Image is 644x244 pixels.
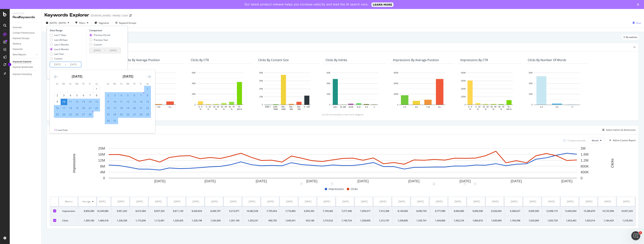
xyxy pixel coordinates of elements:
[113,82,116,85] small: Mo
[529,82,532,85] text: 40M
[531,104,532,106] text: 0
[67,106,74,110] div: 18
[82,82,85,85] small: Th
[8,63,11,66] div: Tooltip anchor
[74,111,80,118] td: Selected. Wednesday, February 26, 2025
[371,2,394,7] a: LEARN MORE
[105,106,111,110] div: 16
[87,105,93,111] td: Selected. Friday, February 21, 2025
[93,93,100,97] div: 8
[95,82,98,85] small: Sa
[237,108,242,110] text: 100 %
[74,92,80,99] td: Choose Wednesday, February 5, 2025 as your check-in date. It’s available.
[13,42,39,46] a: Ranking
[138,105,144,111] td: Selected. Friday, March 21, 2025
[589,137,605,143] button: Month
[191,71,249,111] div: A chart.
[274,108,278,110] text: 5000
[490,106,496,108] text: 20 - 40
[69,82,72,85] small: Tu
[50,38,69,42] div: Last 28 Days
[613,139,636,142] div: Add to Custom Report
[131,106,138,110] div: 20
[289,106,293,108] text: 250 -
[199,106,202,108] text: 0 - 5
[105,118,112,124] td: Selected. Sunday, March 30, 2025
[54,106,60,110] div: 16
[138,100,144,104] div: 14
[54,43,69,46] div: Last 3 Months
[118,111,125,118] td: Selected. Tuesday, March 25, 2025
[61,111,67,118] td: Selected. Monday, February 24, 2025
[415,106,418,108] text: 4-6
[114,20,138,26] button: Keyword Groups
[112,99,118,105] td: Selected. Monday, March 10, 2025
[144,113,151,116] div: 29
[126,82,129,85] small: We
[67,99,74,105] td: Selected. Tuesday, February 11, 2025
[87,99,93,105] td: Selected. Friday, February 14, 2025
[540,106,543,108] text: 1-3
[229,106,235,108] text: 40 - 70
[529,72,532,74] text: 60M
[105,105,112,111] td: Selected. Sunday, March 16, 2025
[119,21,136,24] div: Keyword Groups
[131,113,138,116] div: 27
[87,100,93,104] div: 14
[118,92,125,99] td: Selected. Tuesday, March 4, 2025
[262,104,263,106] text: 0
[483,106,489,108] text: 10 - 20
[327,93,330,95] text: 20M
[13,36,39,40] a: Keyword Groups
[259,80,263,82] text: 30M
[207,108,209,110] text: %
[157,106,160,108] text: 7-10
[626,36,637,38] span: By website
[468,106,472,108] text: 0 - 5
[461,88,466,90] text: 200M
[365,106,368,108] text: 2-5
[50,29,85,32] div: Date Range
[89,38,110,42] div: Previous Year
[131,93,138,97] div: 6
[118,105,125,111] td: Selected. Tuesday, March 18, 2025
[74,99,80,105] td: Selected. Wednesday, February 12, 2025
[394,82,398,85] text: 200M
[13,60,31,64] div: Keywords Explorer
[61,92,67,99] td: Choose Monday, February 3, 2025 as your check-in date. It’s available.
[129,14,132,17] div: arrow-right-arrow-left
[13,72,39,76] a: Keyword Sampling
[125,99,131,105] td: Selected. Wednesday, March 12, 2025
[13,31,39,35] a: Content Performance
[192,82,195,85] text: 40M
[13,47,39,51] a: Keywords
[106,48,121,53] input: End Date
[62,82,65,85] small: Mo
[89,48,104,53] input: Start Date
[93,20,111,26] button: Segments
[329,104,330,106] text: 0
[571,106,574,108] text: 7+
[125,106,131,110] div: 19
[244,3,368,6] div: Our latest product release helps you increase velocity and lead the AI search race.
[304,106,310,108] text: 0 - 100
[112,93,118,97] div: 3
[138,106,144,110] div: 21
[66,62,81,67] input: End Date
[54,57,62,60] div: Custom
[426,106,430,108] text: 7-10
[87,93,93,97] div: 7
[93,86,100,92] td: Choose Saturday, February 1, 2025 as your check-in date. It’s available.
[144,92,151,99] td: Selected. Saturday, March 8, 2025
[118,100,124,104] div: 11
[50,33,69,37] div: Last 7 Days
[327,82,330,85] text: 40M
[54,105,61,111] td: Selected. Sunday, February 16, 2025
[105,111,112,118] td: Selected. Sunday, March 23, 2025
[107,82,109,85] small: Su
[138,111,144,118] td: Selected. Friday, March 28, 2025
[147,74,151,79] div: Move forward to switch to the next month.
[80,93,87,97] div: 6
[80,106,87,110] div: 20
[326,58,347,62] div: Clicks By Inlinks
